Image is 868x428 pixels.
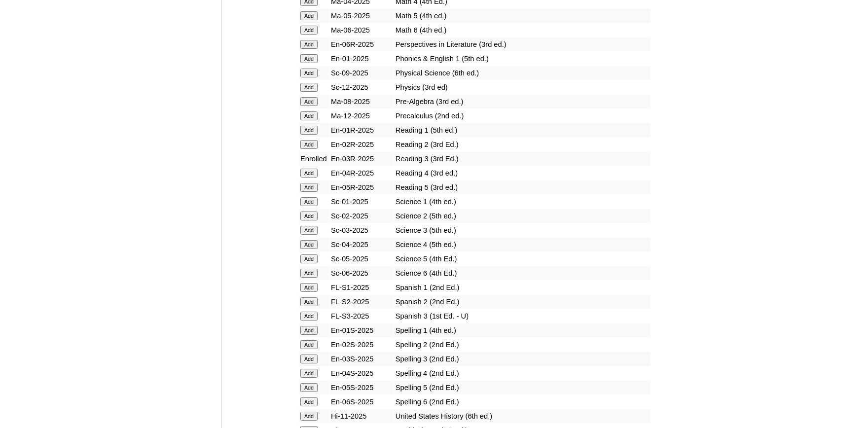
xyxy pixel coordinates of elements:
td: Ma-05-2025 [329,9,394,23]
td: Spanish 2 (2nd Ed.) [394,295,651,309]
input: Add [300,283,318,292]
input: Add [300,355,318,363]
input: Add [300,140,318,149]
td: Sc-03-2025 [329,223,394,237]
input: Add [300,197,318,206]
td: Math 5 (4th ed.) [394,9,651,23]
input: Add [300,383,318,392]
td: Sc-01-2025 [329,195,394,209]
td: Spanish 3 (1st Ed. - U) [394,309,651,323]
input: Add [300,97,318,106]
td: En-06S-2025 [329,395,394,409]
td: Spelling 6 (2nd Ed.) [394,395,651,409]
input: Add [300,369,318,378]
td: Enrolled [299,152,329,166]
td: Reading 4 (3rd ed.) [394,166,651,180]
input: Add [300,69,318,77]
td: Precalculus (2nd ed.) [394,109,651,123]
td: En-06R-2025 [329,37,394,51]
td: Sc-12-2025 [329,80,394,94]
td: En-02S-2025 [329,338,394,352]
input: Add [300,111,318,120]
td: Math 6 (4th ed.) [394,23,651,37]
td: En-02R-2025 [329,138,394,151]
td: En-03R-2025 [329,152,394,166]
input: Add [300,212,318,220]
td: FL-S1-2025 [329,281,394,294]
td: Pre-Algebra (3rd ed.) [394,95,651,108]
td: FL-S3-2025 [329,309,394,323]
input: Add [300,169,318,178]
td: En-04R-2025 [329,166,394,180]
td: Spelling 2 (2nd Ed.) [394,338,651,352]
input: Add [300,269,318,278]
td: Reading 5 (3rd ed.) [394,180,651,194]
input: Add [300,83,318,92]
td: Perspectives in Literature (3rd ed.) [394,37,651,51]
input: Add [300,312,318,321]
td: Science 5 (4th Ed.) [394,252,651,266]
td: Reading 3 (3rd Ed.) [394,152,651,166]
td: Science 4 (5th ed.) [394,238,651,251]
td: Sc-06-2025 [329,266,394,280]
td: En-05S-2025 [329,381,394,394]
input: Add [300,254,318,263]
td: Sc-02-2025 [329,209,394,223]
input: Add [300,397,318,406]
td: FL-S2-2025 [329,295,394,309]
td: Sc-05-2025 [329,252,394,266]
td: En-01-2025 [329,52,394,66]
td: Ma-08-2025 [329,95,394,108]
td: Ma-06-2025 [329,23,394,37]
td: Spelling 5 (2nd Ed.) [394,381,651,394]
input: Add [300,226,318,235]
td: Phonics & English 1 (5th ed.) [394,52,651,66]
td: En-01R-2025 [329,123,394,137]
td: Science 6 (4th Ed.) [394,266,651,280]
td: United States History (6th ed.) [394,409,651,423]
td: En-04S-2025 [329,366,394,380]
input: Add [300,126,318,135]
input: Add [300,326,318,335]
td: En-05R-2025 [329,180,394,194]
td: Reading 1 (5th ed.) [394,123,651,137]
input: Add [300,183,318,192]
td: Sc-09-2025 [329,66,394,80]
input: Add [300,26,318,35]
td: Spelling 3 (2nd Ed.) [394,352,651,366]
td: Science 3 (5th ed.) [394,223,651,237]
td: Spelling 1 (4th ed.) [394,323,651,337]
input: Add [300,240,318,249]
td: Science 2 (5th ed.) [394,209,651,223]
td: Science 1 (4th ed.) [394,195,651,209]
input: Add [300,11,318,20]
td: Reading 2 (3rd Ed.) [394,138,651,151]
td: En-03S-2025 [329,352,394,366]
td: Sc-04-2025 [329,238,394,251]
input: Add [300,40,318,49]
input: Add [300,412,318,421]
input: Add [300,297,318,306]
td: En-01S-2025 [329,323,394,337]
td: Hi-11-2025 [329,409,394,423]
input: Add [300,54,318,63]
td: Physics (3rd ed) [394,80,651,94]
td: Ma-12-2025 [329,109,394,123]
td: Physical Science (6th ed.) [394,66,651,80]
input: Add [300,340,318,349]
td: Spanish 1 (2nd Ed.) [394,281,651,294]
td: Spelling 4 (2nd Ed.) [394,366,651,380]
